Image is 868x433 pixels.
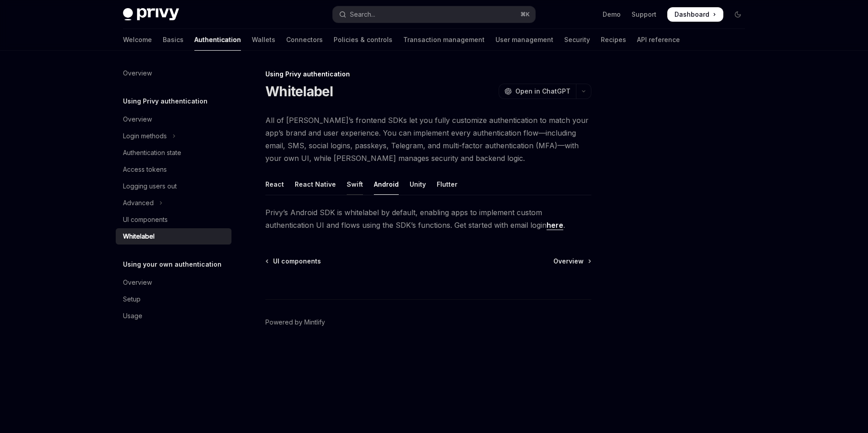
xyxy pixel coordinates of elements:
[265,70,591,79] div: Using Privy authentication
[334,29,392,51] a: Policies & controls
[637,29,680,51] a: API reference
[601,29,626,51] a: Recipes
[116,291,231,307] a: Setup
[520,11,530,18] span: ⌘ K
[123,277,152,288] div: Overview
[403,29,485,51] a: Transaction management
[347,174,363,195] div: Swift
[667,7,723,22] a: Dashboard
[123,231,155,242] div: Whitelabel
[495,29,553,51] a: User management
[123,164,167,175] div: Access tokens
[553,257,584,266] span: Overview
[350,9,375,20] div: Search...
[123,259,222,270] h5: Using your own authentication
[547,221,563,230] a: here
[374,174,399,195] div: Android
[116,308,231,324] a: Usage
[123,294,141,305] div: Setup
[116,228,231,245] a: Whitelabel
[123,214,168,225] div: UI components
[116,128,231,144] button: Toggle Login methods section
[410,174,426,195] div: Unity
[123,311,142,321] div: Usage
[123,68,152,79] div: Overview
[123,147,181,158] div: Authentication state
[116,145,231,161] a: Authentication state
[265,174,284,195] div: React
[632,10,656,19] a: Support
[564,29,590,51] a: Security
[515,87,571,96] span: Open in ChatGPT
[265,318,325,327] a: Powered by Mintlify
[266,257,321,266] a: UI components
[123,29,152,51] a: Welcome
[265,83,333,99] h1: Whitelabel
[116,178,231,194] a: Logging users out
[286,29,323,51] a: Connectors
[252,29,275,51] a: Wallets
[123,181,177,192] div: Logging users out
[123,96,208,107] h5: Using Privy authentication
[333,6,535,23] button: Open search
[437,174,458,195] div: Flutter
[116,274,231,291] a: Overview
[116,212,231,228] a: UI components
[265,206,591,231] span: Privy’s Android SDK is whitelabel by default, enabling apps to implement custom authentication UI...
[731,7,745,22] button: Toggle dark mode
[123,131,167,141] div: Login methods
[123,114,152,125] div: Overview
[116,111,231,127] a: Overview
[675,10,709,19] span: Dashboard
[553,257,590,266] a: Overview
[194,29,241,51] a: Authentication
[265,114,591,165] span: All of [PERSON_NAME]’s frontend SDKs let you fully customize authentication to match your app’s b...
[116,195,231,211] button: Toggle Advanced section
[116,161,231,178] a: Access tokens
[603,10,621,19] a: Demo
[123,8,179,21] img: dark logo
[123,198,154,208] div: Advanced
[295,174,336,195] div: React Native
[273,257,321,266] span: UI components
[499,84,576,99] button: Open in ChatGPT
[163,29,184,51] a: Basics
[116,65,231,81] a: Overview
